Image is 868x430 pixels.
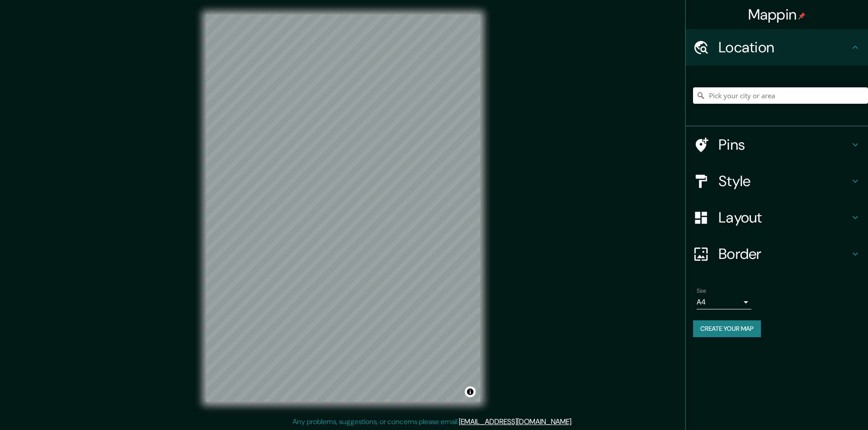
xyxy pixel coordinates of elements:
[206,15,480,402] canvas: Map
[686,199,868,236] div: Layout
[719,245,850,263] h4: Border
[798,12,806,20] img: pin-icon.png
[465,386,476,397] button: Toggle attribution
[573,416,574,427] div: .
[748,5,806,24] h4: Mappin
[719,136,850,154] h4: Pins
[697,287,706,295] label: Size
[719,208,850,227] h4: Layout
[693,87,868,104] input: Pick your city or area
[686,126,868,163] div: Pins
[686,29,868,66] div: Location
[693,320,761,337] button: Create your map
[719,172,850,190] h4: Style
[719,38,850,56] h4: Location
[686,236,868,272] div: Border
[686,163,868,199] div: Style
[697,295,751,309] div: A4
[574,416,576,427] div: .
[459,417,571,426] a: [EMAIL_ADDRESS][DOMAIN_NAME]
[293,416,573,427] p: Any problems, suggestions, or concerns please email .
